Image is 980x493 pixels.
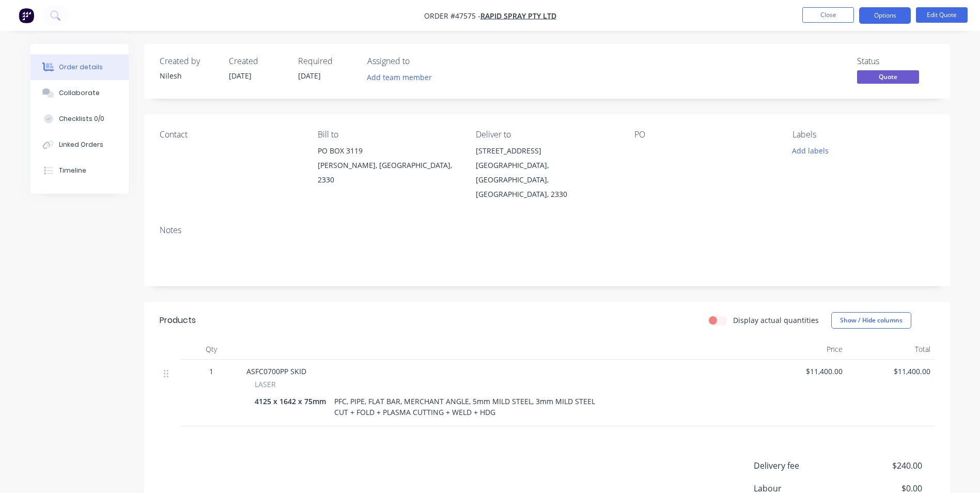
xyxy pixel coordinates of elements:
[209,366,213,377] span: 1
[318,130,459,140] div: Bill to
[831,312,911,329] button: Show / Hide columns
[759,339,847,360] div: Price
[857,70,919,86] button: Quote
[160,130,301,140] div: Contact
[476,144,617,202] div: [STREET_ADDRESS][GEOGRAPHIC_DATA], [GEOGRAPHIC_DATA], [GEOGRAPHIC_DATA], 2330
[480,11,556,21] a: RAPID SPRAY Pty Ltd
[59,88,100,98] div: Collaborate
[367,70,438,84] button: Add team member
[255,394,330,409] div: 4125 x 1642 x 75mm
[318,144,459,158] div: PO BOX 3119
[160,314,196,327] div: Products
[180,339,242,360] div: Qty
[160,70,216,81] div: Nilesh
[30,80,129,106] button: Collaborate
[476,158,617,202] div: [GEOGRAPHIC_DATA], [GEOGRAPHIC_DATA], [GEOGRAPHIC_DATA], 2330
[298,56,355,66] div: Required
[30,54,129,80] button: Order details
[851,366,930,377] span: $11,400.00
[857,70,919,83] span: Quote
[845,459,922,472] span: $240.00
[330,394,599,420] div: PFC, PIPE, FLAT BAR, MERCHANT ANGLE, 5mm MILD STEEL, 3mm MILD STEEL CUT + FOLD + PLASMA CUTTING +...
[859,7,911,24] button: Options
[30,106,129,132] button: Checklists 0/0
[229,71,252,81] span: [DATE]
[857,56,935,66] div: Status
[59,63,103,72] div: Order details
[733,315,819,326] label: Display actual quantities
[787,144,834,158] button: Add labels
[802,7,854,23] button: Close
[754,459,846,472] span: Delivery fee
[59,140,103,149] div: Linked Orders
[476,144,617,158] div: [STREET_ADDRESS]
[916,7,968,23] button: Edit Quote
[160,225,935,235] div: Notes
[160,56,216,66] div: Created by
[847,339,935,360] div: Total
[298,71,321,81] span: [DATE]
[59,114,104,124] div: Checklists 0/0
[318,158,459,187] div: [PERSON_NAME], [GEOGRAPHIC_DATA], 2330
[246,366,306,376] span: ASFC0700PP SKID
[59,166,86,175] div: Timeline
[763,366,843,377] span: $11,400.00
[367,56,471,66] div: Assigned to
[424,11,480,21] span: Order #47575 -
[19,8,34,23] img: Factory
[30,158,129,183] button: Timeline
[361,70,437,84] button: Add team member
[634,130,776,140] div: PO
[476,130,617,140] div: Deliver to
[255,379,276,390] span: LASER
[30,132,129,158] button: Linked Orders
[229,56,286,66] div: Created
[318,144,459,187] div: PO BOX 3119[PERSON_NAME], [GEOGRAPHIC_DATA], 2330
[792,130,934,140] div: Labels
